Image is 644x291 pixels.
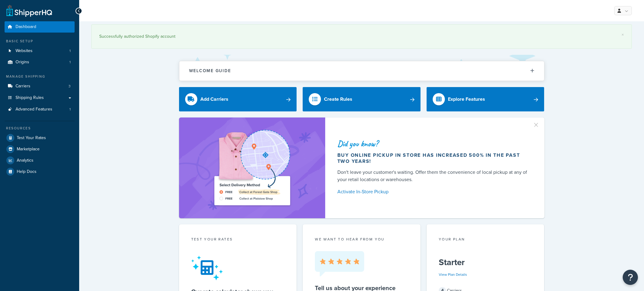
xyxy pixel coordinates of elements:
span: 1 [69,107,71,112]
span: Shipping Rules [16,95,44,100]
div: Manage Shipping [5,74,75,79]
span: Marketplace [17,147,40,152]
span: Websites [16,48,33,54]
a: Activate In-Store Pickup [337,188,530,196]
a: Explore Features [427,87,544,111]
div: Explore Features [448,95,485,103]
a: Carriers3 [5,81,75,92]
span: Analytics [17,158,33,163]
h2: Welcome Guide [189,68,231,73]
a: Test Your Rates [5,132,75,143]
span: Help Docs [17,169,37,174]
span: Advanced Features [16,107,52,112]
span: Test Your Rates [17,135,46,141]
a: Add Carriers [179,87,297,111]
a: Marketplace [5,144,75,155]
a: Help Docs [5,166,75,177]
div: Successfully authorized Shopify account [99,32,624,41]
a: Dashboard [5,21,75,33]
div: Your Plan [439,237,532,244]
h5: Starter [439,258,532,267]
div: Test your rates [191,237,285,244]
span: Dashboard [16,24,36,30]
span: 3 [69,84,71,89]
div: Buy online pickup in store has increased 500% in the past two years! [337,152,530,164]
div: Don't leave your customer's waiting. Offer them the convenience of local pickup at any of your re... [337,169,530,183]
a: Analytics [5,155,75,166]
div: Basic Setup [5,39,75,44]
a: View Plan Details [439,272,467,277]
div: Add Carriers [200,95,228,103]
li: Carriers [5,81,75,92]
li: Advanced Features [5,104,75,115]
img: ad-shirt-map-b0359fc47e01cab431d101c4b569394f6a03f54285957d908178d52f29eb9668.png [197,127,307,209]
a: Websites1 [5,45,75,57]
button: Open Resource Center [623,270,638,285]
a: Shipping Rules [5,92,75,103]
li: Websites [5,45,75,57]
span: 1 [69,48,71,54]
p: we want to hear from you [315,237,408,242]
a: Advanced Features1 [5,104,75,115]
a: Create Rules [303,87,421,111]
a: × [621,32,624,37]
div: Did you know? [337,139,530,148]
a: Origins1 [5,57,75,68]
button: Welcome Guide [179,61,544,80]
span: 1 [69,60,71,65]
li: Origins [5,57,75,68]
div: Resources [5,126,75,131]
span: Origins [16,60,29,65]
div: Create Rules [324,95,352,103]
span: Carriers [16,84,30,89]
